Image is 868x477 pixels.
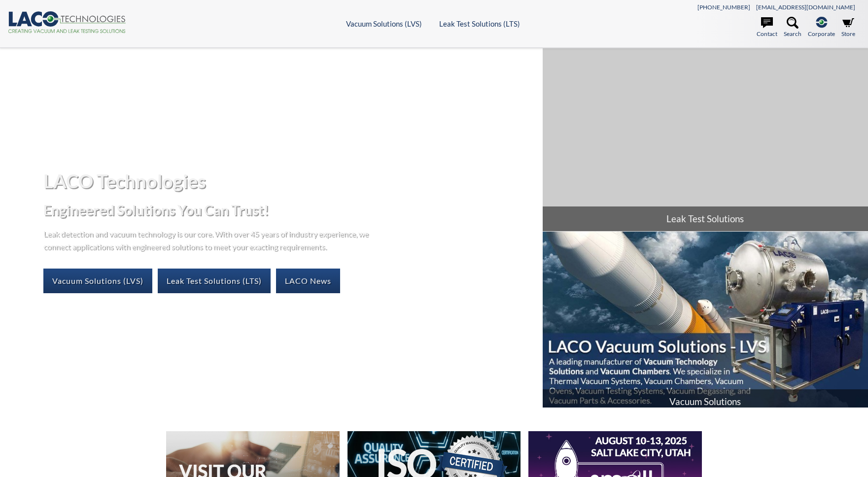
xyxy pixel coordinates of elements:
span: Leak Test Solutions [543,206,868,231]
h2: Engineered Solutions You Can Trust! [43,201,535,219]
h1: LACO Technologies [43,169,535,193]
a: Vacuum Solutions [543,232,868,414]
a: LACO News [276,269,340,293]
a: [EMAIL_ADDRESS][DOMAIN_NAME] [756,3,855,11]
span: Corporate [808,29,835,38]
a: Leak Test Solutions (LTS) [158,269,271,293]
a: Search [784,17,801,38]
a: Leak Test Solutions [543,48,868,231]
a: Vacuum Solutions (LVS) [346,19,422,28]
a: Contact [757,17,777,38]
a: Leak Test Solutions (LTS) [439,19,520,28]
img: LACO Vacuum Solutions - LVS header [543,232,868,414]
a: Vacuum Solutions (LVS) [43,269,152,293]
span: Vacuum Solutions [543,389,868,414]
p: Leak detection and vacuum technology is our core. With over 45 years of industry experience, we c... [43,227,374,252]
a: Store [841,17,855,38]
a: [PHONE_NUMBER] [697,3,750,11]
